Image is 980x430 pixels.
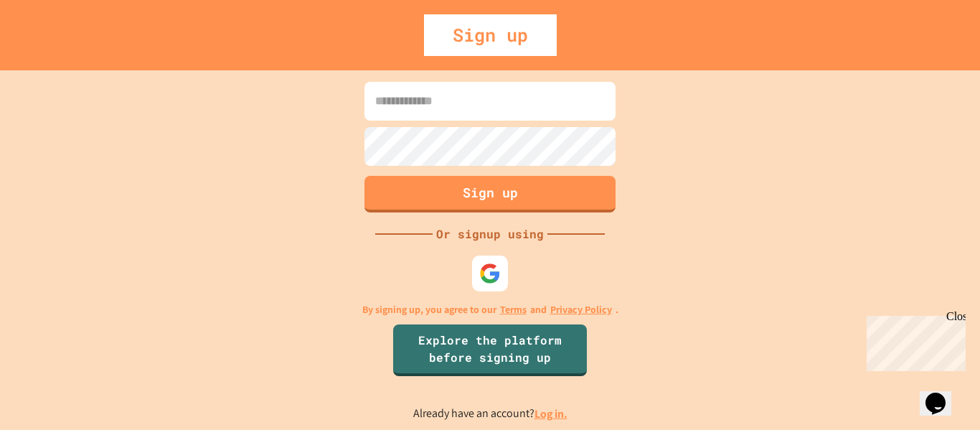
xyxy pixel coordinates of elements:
p: By signing up, you agree to our and . [362,302,618,317]
a: Privacy Policy [550,302,612,317]
iframe: chat widget [920,373,966,416]
a: Log in. [534,406,567,421]
button: Sign up [364,176,616,212]
a: Explore the platform before signing up [393,324,587,376]
a: Terms [500,302,527,317]
iframe: chat widget [861,310,966,371]
img: google-icon.svg [479,263,501,284]
div: Sign up [424,14,557,56]
p: Already have an account? [413,405,567,423]
div: Chat with us now!Close [6,6,99,91]
div: Or signup using [433,225,547,243]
